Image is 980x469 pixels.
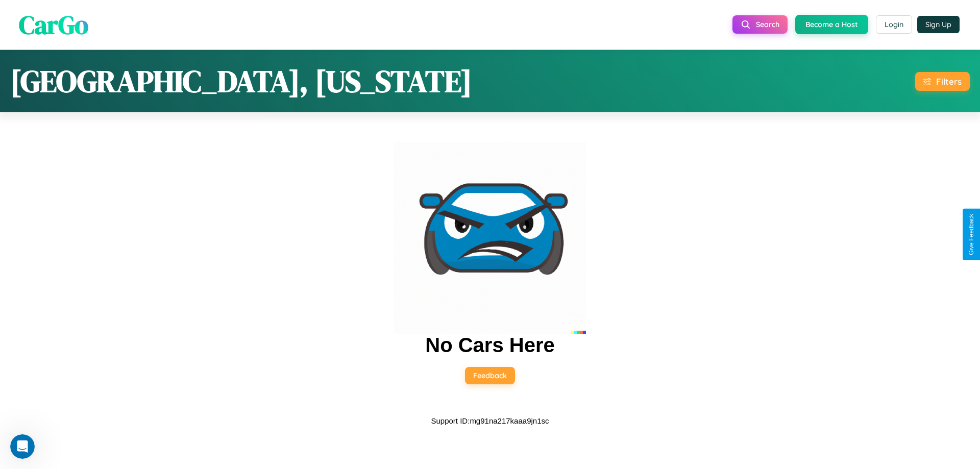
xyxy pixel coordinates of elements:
span: CarGo [19,7,88,42]
span: Search [756,20,779,29]
div: Give Feedback [968,214,975,255]
button: Search [732,15,788,34]
button: Filters [915,72,970,91]
button: Login [876,15,912,34]
button: Sign Up [917,16,960,33]
iframe: Intercom live chat [10,434,35,459]
button: Feedback [465,367,515,384]
p: Support ID: mg91na217kaaa9jn1sc [431,414,549,428]
h1: [GEOGRAPHIC_DATA], [US_STATE] [10,60,472,102]
button: Become a Host [795,15,868,34]
img: car [394,142,586,334]
div: Filters [936,76,962,87]
h2: No Cars Here [425,334,554,357]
